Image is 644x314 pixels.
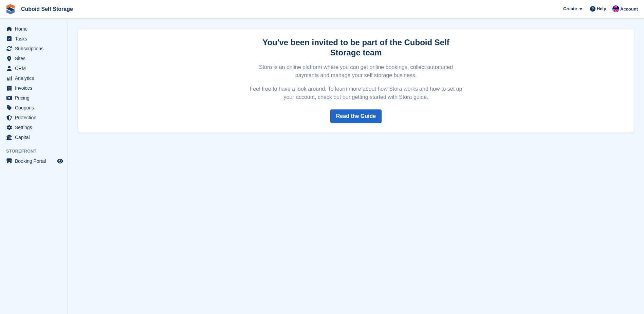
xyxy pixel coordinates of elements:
span: Coupons [15,103,56,112]
span: Analytics [15,73,56,83]
a: menu [3,133,64,142]
a: menu [3,93,64,103]
span: Booking Portal [15,156,56,166]
a: Preview store [56,157,64,165]
a: menu [3,103,64,112]
a: menu [3,113,64,122]
a: menu [3,24,64,34]
a: Cuboid Self Storage [18,3,76,15]
strong: You've been invited to be part of the Cuboid Self Storage team [262,38,449,57]
span: Create [563,5,577,12]
p: Stora is an online platform where you can get online bookings, collect automated payments and man... [249,63,463,80]
a: menu [3,73,64,83]
a: menu [3,156,64,166]
img: stora-icon-8386f47178a22dfd0bd8f6a31ec36ba5ce8667c1dd55bd0f319d3a0aa187defe.svg [5,4,16,14]
span: Capital [15,133,56,142]
span: Settings [15,123,56,132]
a: Read the Guide [330,109,382,123]
a: menu [3,83,64,93]
span: Subscriptions [15,44,56,53]
a: menu [3,44,64,53]
span: Home [15,24,56,34]
p: Feel free to have a look around. To learn more about how Stora works and how to set up your accou... [249,85,463,101]
a: menu [3,34,64,43]
span: Pricing [15,93,56,103]
img: Gurpreet Dev [612,5,619,12]
span: Account [620,6,638,13]
a: menu [3,54,64,63]
span: Tasks [15,34,56,43]
span: Help [597,5,606,12]
span: Protection [15,113,56,122]
span: Invoices [15,83,56,93]
a: menu [3,64,64,73]
span: CRM [15,64,56,73]
span: Storefront [6,148,68,155]
a: menu [3,123,64,132]
span: Sites [15,54,56,63]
